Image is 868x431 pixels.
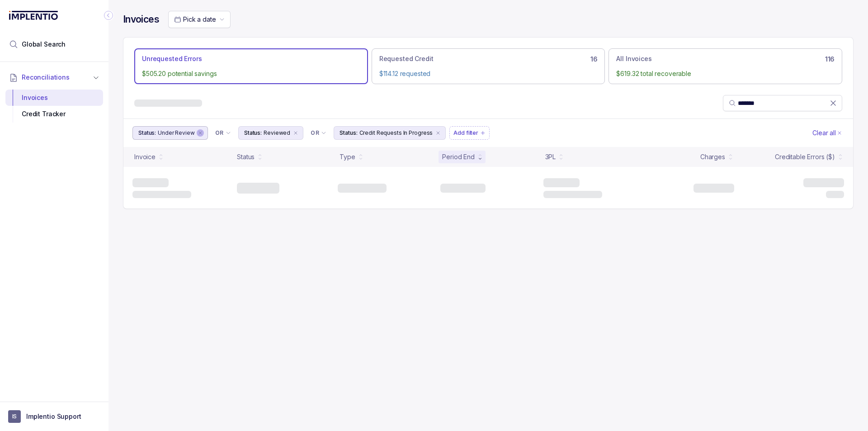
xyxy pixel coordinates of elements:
[174,15,216,24] search: Date Range Picker
[359,128,433,137] p: Credit Requests In Progress
[215,129,224,137] p: OR
[340,128,357,137] p: Status:
[22,73,70,82] span: Reconciliations
[5,67,103,87] button: Reconciliations
[134,48,842,84] ul: Action Tab Group
[138,128,156,137] p: Status:
[5,88,103,124] div: Reconciliations
[700,152,725,161] div: Charges
[616,69,835,78] p: $619.32 total recoverable
[26,412,81,421] p: Implentio Support
[13,106,96,122] div: Credit Tracker
[237,152,255,161] div: Status
[811,126,844,140] button: Clear Filters
[292,129,299,137] div: remove content
[434,129,442,137] div: remove content
[545,152,556,161] div: 3PL
[215,129,231,137] li: Filter Chip Connector undefined
[449,126,490,140] button: Filter Chip Add filter
[212,127,235,139] button: Filter Chip Connector undefined
[775,152,835,161] div: Creditable Errors ($)
[825,56,835,63] h6: 116
[197,129,204,137] div: remove content
[311,129,326,137] li: Filter Chip Connector undefined
[311,129,319,137] p: OR
[8,410,100,423] button: User initialsImplentio Support
[334,126,446,140] button: Filter Chip Credit Requests In Progress
[590,56,597,63] h6: 16
[123,13,159,26] h4: Invoices
[134,152,156,161] div: Invoice
[103,10,114,21] div: Collapse Icon
[379,69,598,78] p: $114.12 requested
[442,152,475,161] div: Period End
[168,11,231,28] button: Date Range Picker
[132,126,208,140] button: Filter Chip Under Review
[340,152,355,161] div: Type
[183,15,216,23] span: Pick a date
[22,40,66,49] span: Global Search
[244,128,262,137] p: Status:
[13,90,96,106] div: Invoices
[264,128,290,137] p: Reviewed
[142,54,202,63] p: Unrequested Errors
[379,54,434,63] p: Requested Credit
[132,126,811,140] ul: Filter Group
[158,128,195,137] p: Under Review
[8,410,21,423] span: User initials
[812,128,836,137] p: Clear all
[307,127,330,139] button: Filter Chip Connector undefined
[142,69,360,78] p: $505.20 potential savings
[238,126,303,140] button: Filter Chip Reviewed
[453,128,478,137] p: Add filter
[616,54,651,63] p: All Invoices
